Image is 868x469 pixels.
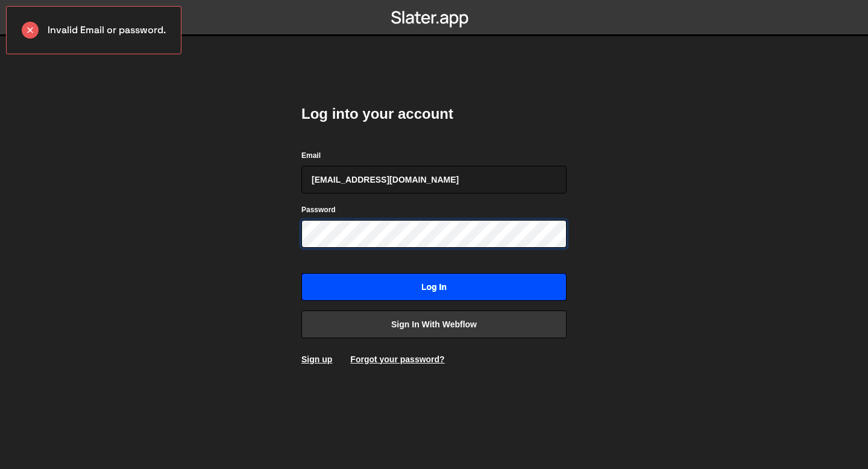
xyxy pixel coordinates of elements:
[301,204,336,216] label: Password
[301,150,321,162] label: Email
[350,354,444,364] a: Forgot your password?
[301,273,567,301] input: Log in
[301,354,332,364] a: Sign up
[301,310,567,338] a: Sign in with Webflow
[6,6,181,54] div: Invalid Email or password.
[301,104,567,124] h2: Log into your account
